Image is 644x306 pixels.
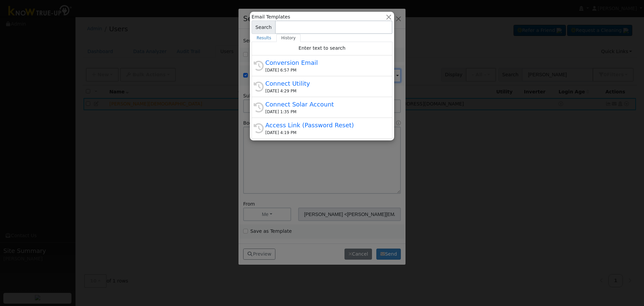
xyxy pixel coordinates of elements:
a: History [276,34,301,42]
div: Conversion Email [265,58,385,67]
div: [DATE] 4:29 PM [265,88,385,94]
i: History [254,61,264,71]
i: History [254,82,264,92]
i: History [254,123,264,133]
div: [DATE] 4:19 PM [265,130,385,136]
span: Enter text to search [299,45,345,51]
span: Search [252,20,275,34]
i: History [254,102,264,113]
a: Results [252,34,276,42]
div: [DATE] 6:57 PM [265,67,385,73]
div: [DATE] 1:35 PM [265,109,385,115]
div: Access Link (Password Reset) [265,121,385,130]
div: Connect Utility [265,79,385,88]
span: Email Templates [252,13,290,20]
div: Connect Solar Account [265,100,385,109]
